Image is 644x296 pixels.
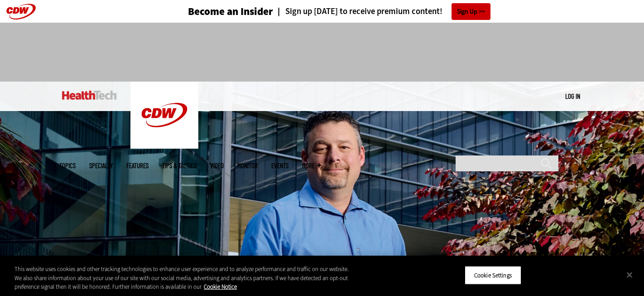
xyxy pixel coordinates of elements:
[130,82,198,149] img: Home
[237,162,258,169] a: MonITor
[210,162,224,169] a: Video
[565,92,580,101] div: User menu
[273,7,442,16] a: Sign up [DATE] to receive premium content!
[62,91,117,100] img: Home
[162,162,197,169] a: Tips & Tactics
[465,266,521,285] button: Cookie Settings
[188,6,273,17] h3: Become an Insider
[126,162,149,169] a: Features
[89,162,113,169] span: Specialty
[565,92,580,100] a: Log in
[154,6,273,17] a: Become an Insider
[204,283,237,291] a: More information about your privacy
[271,162,288,169] a: Events
[14,265,354,291] div: This website uses cookies and other tracking technologies to enhance user experience and to analy...
[302,162,321,169] span: More
[452,3,490,20] a: Sign Up
[59,162,76,169] span: Topics
[130,141,198,151] a: CDW
[620,265,639,285] button: Close
[157,32,487,73] iframe: advertisement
